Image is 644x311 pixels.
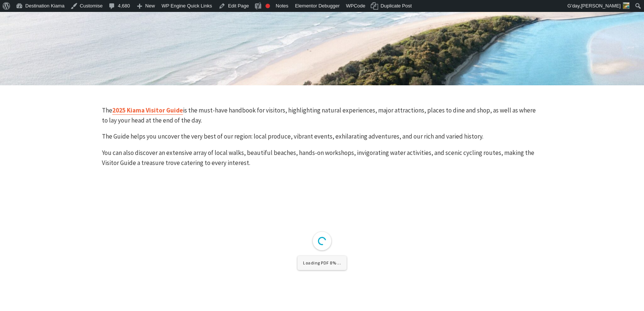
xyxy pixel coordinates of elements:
span: [PERSON_NAME] [581,3,621,9]
p: The Guide helps you uncover the very best of our region: local produce, vibrant events, exhilarat... [102,131,542,142]
a: 2025 Kiama Visitor Guide [112,106,183,115]
div: Focus keyphrase not set [265,4,270,8]
p: You can also discover an extensive array of local walks, beautiful beaches, hands-on workshops, i... [102,148,542,168]
p: The is the must-have handbook for visitors, highlighting natural experiences, major attractions, ... [102,105,542,126]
